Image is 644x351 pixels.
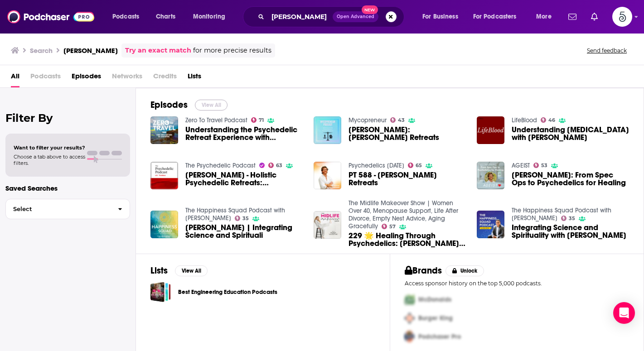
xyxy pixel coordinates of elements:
a: 71 [251,117,264,123]
a: Zero To Travel Podcast [185,116,247,124]
a: Integrating Science and Spirituality with Neil Markey [512,224,629,239]
img: Integrating Science and Spirituality with Neil Markey [477,211,504,238]
a: All [11,69,19,87]
span: Want to filter your results? [14,144,85,151]
button: Select [5,199,130,219]
img: Podchaser - Follow, Share and Rate Podcasts [7,8,94,25]
a: Lists [188,69,201,87]
img: Neil Markey: Beckley Retreats [314,116,341,144]
a: Show notifications dropdown [587,9,601,24]
button: View All [175,265,208,276]
span: Best Engineering Education Podcasts [150,282,171,302]
p: Access sponsor history on the top 5,000 podcasts. [405,280,629,287]
span: 35 [242,216,249,221]
span: PT 588 - [PERSON_NAME] Retreats [349,171,466,187]
button: Send feedback [584,47,629,54]
a: 229 🌟 Healing Through Psychedelics: Neil Markey on Science, Spirituality, and Transformation [349,232,466,247]
button: Show profile menu [612,7,632,27]
span: [PERSON_NAME] | Integrating Science and Spirituali [185,224,303,239]
span: 229 🌟 Healing Through Psychedelics: [PERSON_NAME] on Science, Spirituality, and Transformation [349,232,466,247]
span: 35 [569,216,575,221]
a: ListsView All [150,265,208,276]
div: Search podcasts, credits, & more... [252,6,413,27]
span: Select [6,206,111,212]
span: Logged in as Spiral5-G2 [612,7,632,27]
span: More [536,10,552,23]
span: Monitoring [193,10,225,23]
a: Mycopreneur [349,116,387,124]
p: Saved Searches [5,184,130,192]
img: First Pro Logo [401,290,418,309]
button: open menu [187,10,237,24]
span: 71 [259,118,264,122]
a: The Happiness Squad Podcast with Ashish Kothari [185,207,285,222]
a: LifeBlood [512,116,537,124]
span: New [362,5,378,14]
button: Unlock [445,265,484,276]
span: 57 [389,225,396,229]
button: open menu [530,10,563,24]
img: Neil Markey - Holistic Psychedelic Retreats: Integrating Science & Spirituality [150,162,178,189]
img: PT 588 - Neil Markey - Beckley Retreats [314,162,341,189]
span: Networks [112,69,142,87]
h3: [PERSON_NAME] [63,46,118,55]
a: Understanding the Psychedelic Retreat Experience with Neil Markey [185,126,303,141]
a: 63 [268,163,283,168]
img: Understanding the Psychedelic Retreat Experience with Neil Markey [150,116,178,144]
span: Open Advanced [337,14,374,19]
a: Charts [150,10,181,24]
a: AGEIST [512,162,530,169]
span: Credits [153,69,177,87]
div: Open Intercom Messenger [613,302,635,324]
span: Burger King [418,314,453,322]
img: Neil Markey | Integrating Science and Spirituali [150,211,178,238]
a: The Midlife Makeover Show | Women Over 40, Menopause Support, Life After Divorce, Empty Nest Advi... [349,199,458,230]
a: Neil Markey | Integrating Science and Spirituali [185,224,303,239]
a: Neil Markey: Beckley Retreats [349,126,466,141]
a: PT 588 - Neil Markey - Beckley Retreats [349,171,466,187]
span: For Podcasters [473,10,517,23]
img: Second Pro Logo [401,309,418,327]
a: 43 [390,117,405,123]
img: Understanding Psilocybin with Neil Markey [477,116,504,144]
a: The Psychedelic Podcast [185,162,256,169]
span: Understanding the Psychedelic Retreat Experience with [PERSON_NAME] [185,126,303,141]
span: for more precise results [193,45,271,56]
button: Open AdvancedNew [333,11,378,22]
h2: Brands [405,265,442,276]
input: Search podcasts, credits, & more... [268,10,333,24]
a: 65 [408,163,422,168]
a: Show notifications dropdown [565,9,580,24]
span: Podchaser Pro [418,333,461,341]
a: Understanding Psilocybin with Neil Markey [512,126,629,141]
a: 229 🌟 Healing Through Psychedelics: Neil Markey on Science, Spirituality, and Transformation [314,211,341,239]
span: Episodes [72,69,101,87]
img: Third Pro Logo [401,327,418,346]
span: For Business [422,10,458,23]
h2: Episodes [150,99,188,111]
a: Neil Markey: From Spec Ops to Psychedelics for Healing [477,162,504,189]
a: The Happiness Squad Podcast with Ashish Kothari [512,207,611,222]
button: View All [195,100,228,111]
a: Neil Markey - Holistic Psychedelic Retreats: Integrating Science & Spirituality [185,171,303,187]
span: 43 [398,118,405,122]
img: User Profile [612,7,632,27]
a: Neil Markey: From Spec Ops to Psychedelics for Healing [512,171,629,187]
a: 57 [382,224,396,229]
span: Choose a tab above to access filters. [14,154,85,166]
h2: Filter By [5,111,130,125]
button: open menu [106,10,151,24]
span: [PERSON_NAME]: [PERSON_NAME] Retreats [349,126,466,141]
span: 63 [276,163,282,168]
span: Podcasts [30,69,61,87]
span: McDonalds [418,296,451,303]
a: 35 [561,216,576,221]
